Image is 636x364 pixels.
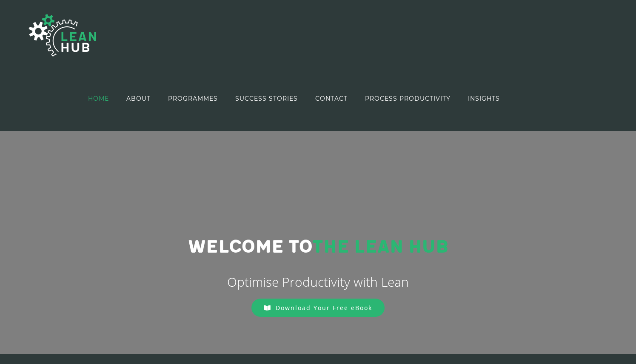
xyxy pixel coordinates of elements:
[235,74,298,123] a: SUCCESS STORIES
[88,74,109,123] a: HOME
[20,5,105,65] img: The Lean Hub | Optimising productivity with Lean Logo
[312,236,448,258] span: THE LEAN HUB
[168,74,218,123] a: PROGRAMMES
[168,96,218,102] span: PROGRAMMES
[468,96,500,102] span: INSIGHTS
[315,96,348,102] span: CONTACT
[88,74,500,123] nav: Main Menu
[235,96,298,102] span: SUCCESS STORIES
[251,299,385,317] a: Download Your Free eBook
[88,96,109,102] span: HOME
[126,96,151,102] span: ABOUT
[468,74,500,123] a: INSIGHTS
[276,304,372,312] span: Download Your Free eBook
[126,74,151,123] a: ABOUT
[365,74,451,123] a: PROCESS PRODUCTIVITY
[188,236,312,258] span: Welcome to
[227,273,409,291] span: Optimise Productivity with Lean
[365,96,451,102] span: PROCESS PRODUCTIVITY
[315,74,348,123] a: CONTACT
